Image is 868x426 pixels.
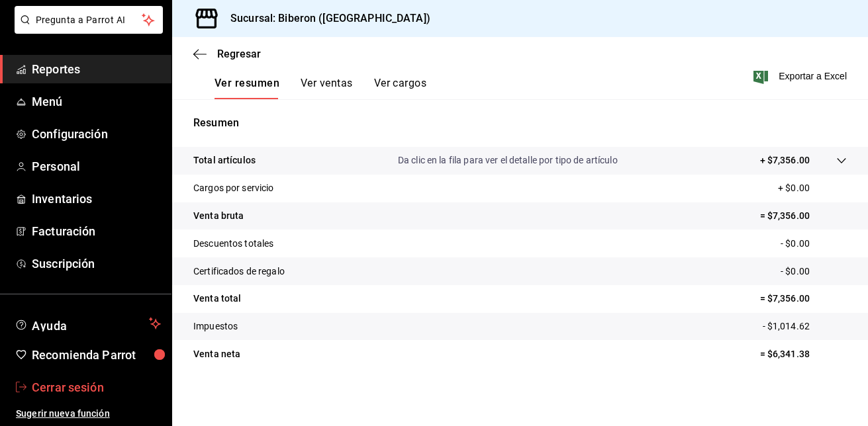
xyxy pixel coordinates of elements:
p: Resumen [193,115,847,131]
button: Exportar a Excel [756,68,847,84]
p: Cargos por servicio [193,181,274,195]
a: Pregunta a Parrot AI [9,22,163,36]
span: Configuración [32,125,161,143]
p: Venta neta [193,347,240,361]
p: + $7,356.00 [760,153,810,167]
p: Certificados de regalo [193,265,285,278]
span: Pregunta a Parrot AI [36,13,142,27]
span: Inventarios [32,190,161,208]
p: - $0.00 [781,265,847,278]
p: Venta bruta [193,209,244,223]
span: Personal [32,157,161,175]
span: Suscripción [32,255,161,273]
p: Da clic en la fila para ver el detalle por tipo de artículo [398,153,618,167]
h3: Sucursal: Biberon ([GEOGRAPHIC_DATA]) [220,11,430,26]
span: Regresar [217,48,261,60]
p: Descuentos totales [193,237,273,251]
p: Total artículos [193,153,256,167]
p: + $0.00 [778,181,847,195]
p: - $1,014.62 [763,319,847,333]
p: = $7,356.00 [760,209,847,223]
p: Impuestos [193,319,238,333]
span: Facturación [32,222,161,240]
span: Reportes [32,60,161,78]
span: Ayuda [32,316,144,331]
p: = $6,341.38 [760,347,847,361]
button: Ver resumen [215,77,279,99]
span: Menú [32,93,161,110]
button: Pregunta a Parrot AI [15,6,163,34]
p: = $7,356.00 [760,292,847,306]
p: - $0.00 [781,237,847,251]
span: Sugerir nueva función [16,407,161,421]
p: Venta total [193,292,241,306]
span: Cerrar sesión [32,378,161,396]
button: Ver ventas [301,77,353,99]
button: Regresar [193,48,261,60]
button: Ver cargos [374,77,427,99]
span: Recomienda Parrot [32,346,161,364]
div: navigation tabs [215,77,426,99]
